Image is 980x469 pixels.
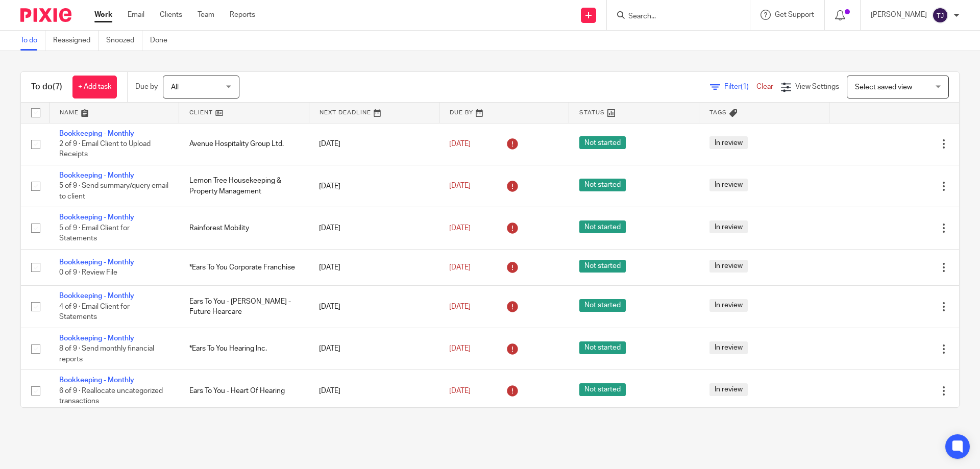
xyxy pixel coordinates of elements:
a: Bookkeeping - Monthly [59,259,134,266]
a: Team [198,10,214,20]
a: Bookkeeping - Monthly [59,214,134,221]
span: 5 of 9 · Send summary/query email to client [59,183,168,201]
a: Bookkeeping - Monthly [59,335,134,342]
a: Clients [160,10,182,20]
p: Due by [135,82,158,92]
td: [DATE] [309,328,439,369]
span: Select saved view [855,84,912,91]
span: In review [709,220,748,233]
span: 5 of 9 · Email Client for Statements [59,225,130,242]
td: [DATE] [309,123,439,165]
span: [DATE] [449,225,471,232]
span: All [171,84,179,91]
a: Bookkeeping - Monthly [59,377,134,384]
span: Not started [579,341,626,354]
span: [DATE] [449,303,471,310]
span: In review [709,341,748,354]
span: 0 of 9 · Review File [59,269,117,276]
span: Not started [579,260,626,273]
p: [PERSON_NAME] [871,10,927,20]
span: [DATE] [449,264,471,271]
a: Reassigned [53,31,99,51]
span: 2 of 9 · Email Client to Upload Receipts [59,140,151,158]
span: In review [709,299,748,312]
span: (1) [741,83,749,90]
h1: To do [31,82,62,92]
span: View Settings [795,83,839,90]
span: Tags [709,110,727,115]
span: [DATE] [449,345,471,352]
span: Not started [579,179,626,191]
span: [DATE] [449,387,471,394]
span: Not started [579,299,626,312]
a: To do [20,31,45,51]
span: Filter [724,83,756,90]
span: In review [709,383,748,396]
td: [DATE] [309,286,439,328]
a: Bookkeeping - Monthly [59,292,134,300]
td: Ears To You - Heart Of Hearing [179,370,309,412]
td: [DATE] [309,249,439,285]
td: [DATE] [309,207,439,249]
img: svg%3E [932,7,948,23]
a: Done [150,31,175,51]
a: Clear [756,83,773,90]
span: Not started [579,136,626,149]
span: 4 of 9 · Email Client for Statements [59,303,130,321]
td: *Ears To You Hearing Inc. [179,328,309,369]
span: 6 of 9 · Reallocate uncategorized transactions [59,387,163,405]
span: In review [709,179,748,191]
input: Search [627,12,719,21]
td: Ears To You - [PERSON_NAME] - Future Hearcare [179,286,309,328]
td: Avenue Hospitality Group Ltd. [179,123,309,165]
span: (7) [53,83,62,91]
td: *Ears To You Corporate Franchise [179,249,309,285]
span: [DATE] [449,183,471,190]
a: Bookkeeping - Monthly [59,130,134,137]
span: In review [709,136,748,149]
a: Work [94,10,112,20]
td: [DATE] [309,165,439,207]
a: Snoozed [106,31,142,51]
span: In review [709,260,748,273]
span: Not started [579,383,626,396]
a: Bookkeeping - Monthly [59,172,134,179]
a: Reports [230,10,255,20]
span: Not started [579,220,626,233]
a: Email [128,10,144,20]
img: Pixie [20,8,71,22]
td: [DATE] [309,370,439,412]
span: [DATE] [449,140,471,147]
td: Lemon Tree Housekeeping & Property Management [179,165,309,207]
span: Get Support [775,11,814,18]
td: Rainforest Mobility [179,207,309,249]
a: + Add task [72,76,117,98]
span: 8 of 9 · Send monthly financial reports [59,345,154,363]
